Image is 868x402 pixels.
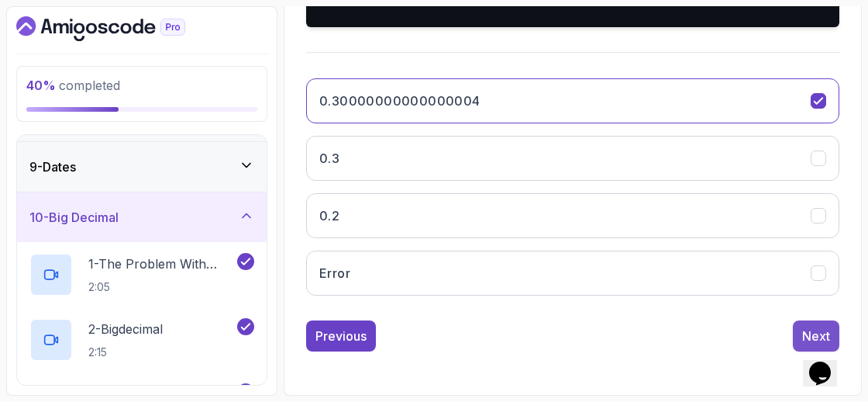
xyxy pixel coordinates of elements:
[26,78,56,93] span: 40 %
[306,136,839,181] button: 0.3
[16,16,221,41] a: Dashboard
[29,208,119,227] h3: 10 - Big Decimal
[29,253,254,296] button: 1-The Problem With Double2:05
[17,192,267,242] button: 10-Big Decimal
[88,255,234,273] p: 1 - The Problem With Double
[306,78,839,123] button: 0.30000000000000004
[88,279,234,295] p: 2:05
[319,206,339,225] h3: 0.2
[793,321,839,352] button: Next
[306,321,376,352] button: Previous
[29,158,76,176] h3: 9 - Dates
[803,340,852,386] iframe: chat widget
[88,320,163,338] p: 2 - Bigdecimal
[315,327,367,345] div: Previous
[802,327,830,345] div: Next
[88,345,163,360] p: 2:15
[17,142,267,192] button: 9-Dates
[306,193,839,238] button: 0.2
[26,78,120,93] span: completed
[319,92,480,110] h3: 0.30000000000000004
[29,318,254,362] button: 2-Bigdecimal2:15
[319,149,339,168] h3: 0.3
[319,264,350,282] h3: Error
[306,251,839,296] button: Error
